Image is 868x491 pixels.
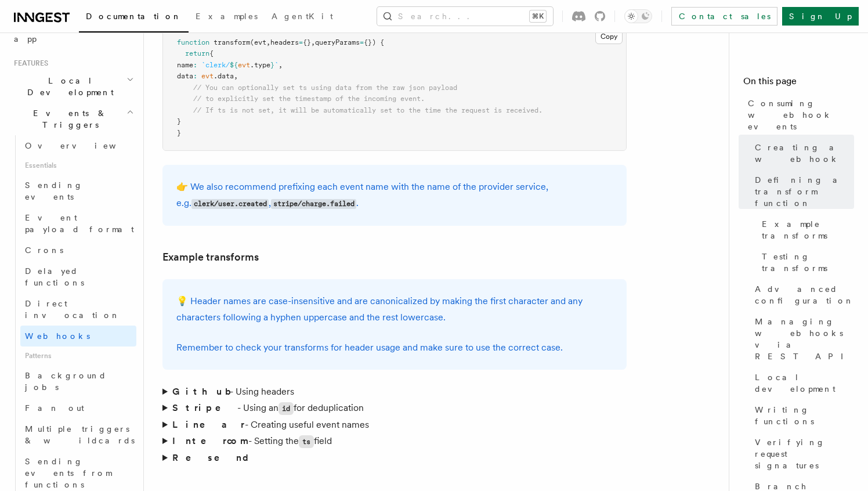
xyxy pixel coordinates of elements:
span: Documentation [86,12,182,21]
a: Verifying request signatures [750,432,854,476]
a: Multiple triggers & wildcards [20,418,136,451]
a: Documentation [79,3,189,33]
span: function [177,38,209,46]
a: Example transforms [757,214,854,246]
a: Managing webhooks via REST API [750,311,854,367]
a: Setting up your app [9,17,136,49]
span: Sending events [25,180,83,201]
kbd: ⌘K [530,10,546,22]
button: Local Development [9,70,136,103]
span: {} [303,38,311,46]
span: queryParams [315,38,360,46]
span: } [177,129,181,137]
span: name [177,61,193,69]
span: Local Development [9,75,126,98]
span: ` [274,61,279,69]
span: Delayed functions [25,266,84,287]
a: Testing transforms [757,246,854,279]
a: Local development [750,367,854,399]
span: // If ts is not set, it will be automatically set to the time the request is received. [193,106,542,114]
span: Advanced configuration [755,283,854,306]
span: Examples [196,12,258,21]
span: Managing webhooks via REST API [755,316,854,362]
span: Consuming webhook events [748,98,854,132]
span: Events & Triggers [9,107,126,131]
span: .type [250,61,270,69]
span: Local development [755,371,854,395]
span: {}) { [364,38,384,46]
span: evt [238,61,250,69]
button: Toggle dark mode [624,9,652,23]
span: Writing functions [755,404,854,427]
span: Creating a webhook [755,142,854,165]
span: Testing transforms [762,251,854,274]
span: } [270,61,274,69]
a: Overview [20,135,136,156]
span: , [266,38,270,46]
span: } [177,117,181,125]
button: Events & Triggers [9,103,136,135]
strong: Resend [172,452,258,463]
summary: Linear- Creating useful event names [162,417,627,433]
strong: Stripe [172,402,237,413]
a: Contact sales [671,7,777,26]
code: stripe/charge.failed [271,199,356,209]
span: // to explicitly set the timestamp of the incoming event. [193,95,425,103]
span: , [311,38,315,46]
span: return [185,49,209,57]
p: Remember to check your transforms for header usage and make sure to use the correct case. [176,340,613,356]
span: // You can optionally set ts using data from the raw json payload [193,84,457,92]
a: Sign Up [782,7,859,26]
span: `clerk/ [201,61,230,69]
span: headers [270,38,299,46]
a: Example transforms [162,249,259,265]
summary: Github- Using headers [162,384,627,400]
a: AgentKit [265,3,340,31]
span: Direct invocation [25,299,120,320]
strong: Linear [172,419,245,430]
a: Background jobs [20,365,136,398]
span: ${ [230,61,238,69]
span: Webhooks [25,331,90,341]
button: Search...⌘K [377,7,553,26]
span: data [177,72,193,80]
span: transform [214,38,250,46]
span: , [279,61,283,69]
span: = [299,38,303,46]
button: Copy [595,29,623,44]
span: Example transforms [762,218,854,241]
span: Verifying request signatures [755,436,854,471]
summary: Intercom- Setting thetsfield [162,433,627,450]
span: { [209,49,214,57]
span: evt [201,72,214,80]
code: id [279,402,294,415]
h4: On this page [743,74,854,93]
a: Consuming webhook events [743,93,854,137]
a: Delayed functions [20,261,136,293]
a: Writing functions [750,399,854,432]
span: Essentials [20,156,136,175]
summary: Resend [162,450,627,466]
span: : [193,72,197,80]
span: Sending events from functions [25,457,111,489]
a: Sending events [20,175,136,207]
span: Patterns [20,346,136,365]
a: Creating a webhook [750,137,854,169]
a: Defining a transform function [750,169,854,214]
code: ts [299,435,314,448]
a: Event payload format [20,207,136,240]
span: Overview [25,141,144,150]
span: (evt [250,38,266,46]
a: Crons [20,240,136,261]
a: Webhooks [20,326,136,346]
span: Fan out [25,403,84,413]
span: AgentKit [272,12,333,21]
a: Advanced configuration [750,279,854,311]
span: : [193,61,197,69]
span: Features [9,59,48,68]
span: .data [214,72,234,80]
code: clerk/user.created [191,199,269,209]
span: Background jobs [25,371,107,392]
span: , [234,72,238,80]
a: Fan out [20,398,136,418]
